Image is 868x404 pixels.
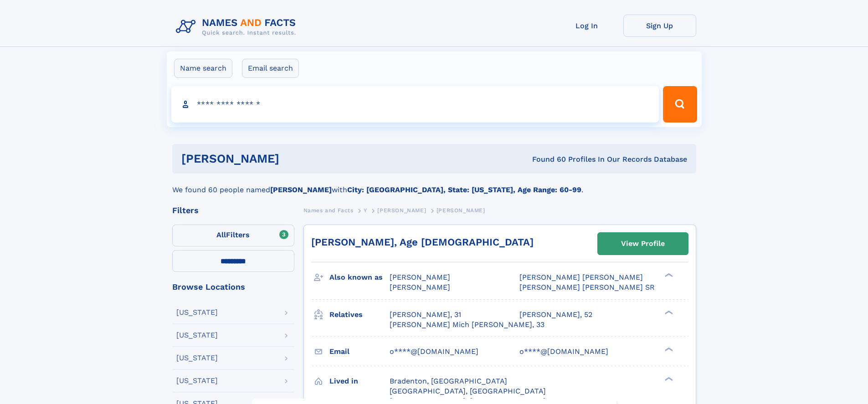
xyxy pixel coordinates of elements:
[176,377,218,384] div: [US_STATE]
[329,307,390,322] h3: Relatives
[172,15,303,39] img: Logo Names and Facts
[364,207,367,214] span: Y
[329,344,390,359] h3: Email
[390,283,450,291] span: [PERSON_NAME]
[216,230,226,239] span: All
[347,185,581,194] b: City: [GEOGRAPHIC_DATA], State: [US_STATE], Age Range: 60-99
[437,207,485,214] span: [PERSON_NAME]
[623,15,696,37] a: Sign Up
[270,185,332,194] b: [PERSON_NAME]
[172,283,294,291] div: Browse Locations
[663,272,673,278] div: ❯
[176,332,218,339] div: [US_STATE]
[377,205,426,216] a: [PERSON_NAME]
[174,59,232,78] label: Name search
[364,205,367,216] a: Y
[172,174,696,195] div: We found 60 people named with .
[311,236,534,248] a: [PERSON_NAME], Age [DEMOGRAPHIC_DATA]
[329,270,390,285] h3: Also known as
[390,320,544,330] a: [PERSON_NAME] Mich [PERSON_NAME], 33
[329,373,390,389] h3: Lived in
[181,153,406,164] h1: [PERSON_NAME]
[172,206,294,215] div: Filters
[621,233,665,254] div: View Profile
[176,309,218,316] div: [US_STATE]
[171,86,659,123] input: search input
[550,15,623,37] a: Log In
[663,346,673,352] div: ❯
[390,273,450,281] span: [PERSON_NAME]
[519,283,655,291] span: [PERSON_NAME] [PERSON_NAME] SR
[390,310,461,320] a: [PERSON_NAME], 31
[303,205,354,216] a: Names and Facts
[377,207,426,214] span: [PERSON_NAME]
[663,376,673,382] div: ❯
[519,273,643,281] span: [PERSON_NAME] [PERSON_NAME]
[663,309,673,315] div: ❯
[242,59,299,78] label: Email search
[172,225,294,246] label: Filters
[598,233,688,255] a: View Profile
[406,154,687,164] div: Found 60 Profiles In Our Records Database
[390,377,507,385] span: Bradenton, [GEOGRAPHIC_DATA]
[663,86,697,123] button: Search Button
[176,354,218,362] div: [US_STATE]
[519,310,592,320] a: [PERSON_NAME], 52
[390,387,546,395] span: [GEOGRAPHIC_DATA], [GEOGRAPHIC_DATA]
